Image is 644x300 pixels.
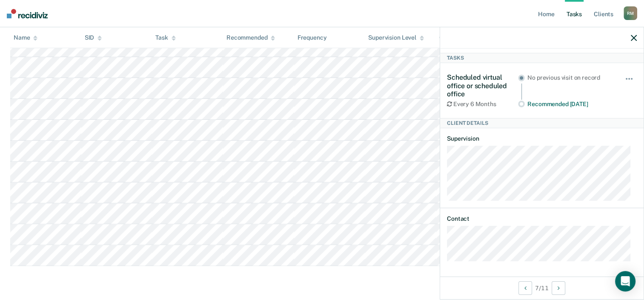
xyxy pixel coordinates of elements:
[624,6,637,20] div: R M
[447,215,637,222] dt: Contact
[440,118,644,128] div: Client Details
[7,9,48,18] img: Recidiviz
[527,74,613,81] div: No previous visit on record
[552,281,565,295] button: Next Client
[155,34,175,41] div: Task
[615,271,635,291] div: Open Intercom Messenger
[527,101,613,108] div: Recommended [DATE]
[439,34,475,41] div: Case Type
[447,101,518,108] div: Every 6 Months
[14,34,37,41] div: Name
[298,34,327,41] div: Frequency
[447,73,518,98] div: Scheduled virtual office or scheduled office
[440,277,644,299] div: 7 / 11
[85,34,102,41] div: SID
[518,281,532,295] button: Previous Client
[440,53,644,63] div: Tasks
[447,135,637,142] dt: Supervision
[368,34,424,41] div: Supervision Level
[226,34,275,41] div: Recommended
